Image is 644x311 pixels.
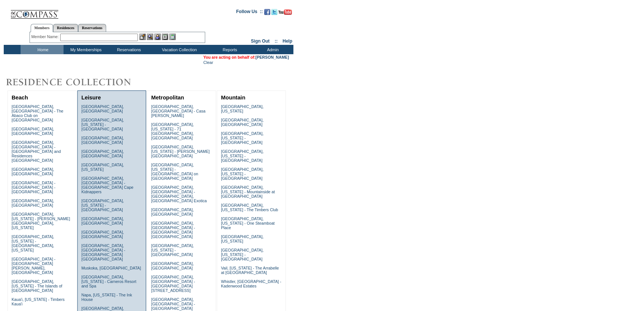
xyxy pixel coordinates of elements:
a: [GEOGRAPHIC_DATA], [US_STATE] - [GEOGRAPHIC_DATA] [221,131,264,145]
a: [GEOGRAPHIC_DATA], [GEOGRAPHIC_DATA] [81,104,124,113]
a: Sign Out [251,39,269,44]
a: [GEOGRAPHIC_DATA], [US_STATE] [221,234,264,243]
img: Follow us on Twitter [271,9,277,15]
a: [GEOGRAPHIC_DATA], [GEOGRAPHIC_DATA] [151,207,194,216]
a: Subscribe to our YouTube Channel [278,11,292,16]
img: Become our fan on Facebook [264,9,270,15]
img: View [147,34,153,40]
a: Leisure [81,95,101,101]
td: Follow Us :: [236,8,263,17]
a: [PERSON_NAME] [256,55,289,59]
a: [GEOGRAPHIC_DATA], [GEOGRAPHIC_DATA] - [GEOGRAPHIC_DATA] [GEOGRAPHIC_DATA] [81,243,125,261]
a: [GEOGRAPHIC_DATA], [US_STATE] - [PERSON_NAME][GEOGRAPHIC_DATA], [US_STATE] [12,212,70,230]
a: [GEOGRAPHIC_DATA], [US_STATE] - [GEOGRAPHIC_DATA] [221,149,264,163]
a: [GEOGRAPHIC_DATA], [US_STATE] - [GEOGRAPHIC_DATA] on [GEOGRAPHIC_DATA] [151,163,198,181]
a: [GEOGRAPHIC_DATA], [US_STATE] - [GEOGRAPHIC_DATA] [81,118,124,131]
a: Help [283,39,292,44]
img: Impersonate [154,34,161,40]
div: Member Name: [31,34,60,40]
a: [GEOGRAPHIC_DATA], [GEOGRAPHIC_DATA] [81,216,124,225]
a: [GEOGRAPHIC_DATA], [US_STATE] - 71 [GEOGRAPHIC_DATA], [GEOGRAPHIC_DATA] [151,122,194,140]
a: [GEOGRAPHIC_DATA], [GEOGRAPHIC_DATA] [81,230,124,239]
a: [GEOGRAPHIC_DATA], [GEOGRAPHIC_DATA] [81,149,124,158]
a: [GEOGRAPHIC_DATA], [US_STATE] - Carneros Resort and Spa [81,275,136,288]
td: Home [21,45,64,54]
a: Follow us on Twitter [271,11,277,16]
a: [GEOGRAPHIC_DATA], [GEOGRAPHIC_DATA] [12,198,54,207]
a: Members [31,24,53,32]
td: Reports [207,45,250,54]
img: i.gif [4,11,10,12]
img: Subscribe to our YouTube Channel [278,9,292,15]
img: Destinations by Exclusive Resorts [4,75,150,90]
a: Reservations [78,24,106,32]
a: [GEOGRAPHIC_DATA], [GEOGRAPHIC_DATA] - [GEOGRAPHIC_DATA] and Residences [GEOGRAPHIC_DATA] [12,140,61,163]
a: [GEOGRAPHIC_DATA], [US_STATE] - [GEOGRAPHIC_DATA] [81,198,124,212]
a: [GEOGRAPHIC_DATA], [GEOGRAPHIC_DATA] [12,127,54,136]
a: [GEOGRAPHIC_DATA], [US_STATE] - [GEOGRAPHIC_DATA] [151,243,194,257]
a: [GEOGRAPHIC_DATA], [GEOGRAPHIC_DATA] [81,136,124,145]
a: [GEOGRAPHIC_DATA], [US_STATE] - Mountainside at [GEOGRAPHIC_DATA] [221,185,275,198]
a: [GEOGRAPHIC_DATA], [GEOGRAPHIC_DATA] - [GEOGRAPHIC_DATA], [GEOGRAPHIC_DATA] Exotica [151,185,207,203]
a: [GEOGRAPHIC_DATA], [GEOGRAPHIC_DATA] - [GEOGRAPHIC_DATA][STREET_ADDRESS] [151,275,195,293]
td: Admin [250,45,293,54]
a: [GEOGRAPHIC_DATA], [GEOGRAPHIC_DATA] [221,118,264,127]
a: [GEOGRAPHIC_DATA], [GEOGRAPHIC_DATA] - The Abaco Club on [GEOGRAPHIC_DATA] [12,104,64,122]
a: [GEOGRAPHIC_DATA], [GEOGRAPHIC_DATA] [151,261,194,270]
a: [GEOGRAPHIC_DATA], [US_STATE] [81,163,124,172]
a: [GEOGRAPHIC_DATA], [US_STATE] - One Steamboat Place [221,216,275,230]
a: Whistler, [GEOGRAPHIC_DATA] - Kadenwood Estates [221,279,281,288]
a: [GEOGRAPHIC_DATA], [GEOGRAPHIC_DATA] - [GEOGRAPHIC_DATA] Cape Kidnappers [81,176,133,194]
td: My Memberships [64,45,107,54]
a: Beach [12,95,28,101]
a: [GEOGRAPHIC_DATA], [US_STATE] - [GEOGRAPHIC_DATA] [221,248,264,261]
a: [GEOGRAPHIC_DATA], [US_STATE] - [GEOGRAPHIC_DATA], [US_STATE] [12,234,54,252]
a: [GEOGRAPHIC_DATA], [GEOGRAPHIC_DATA] [12,167,54,176]
a: Muskoka, [GEOGRAPHIC_DATA] [81,266,141,270]
a: [GEOGRAPHIC_DATA], [GEOGRAPHIC_DATA] - [GEOGRAPHIC_DATA] [GEOGRAPHIC_DATA] [151,221,195,239]
td: Vacation Collection [150,45,207,54]
a: Kaua'i, [US_STATE] - Timbers Kaua'i [12,297,65,306]
span: :: [275,39,278,44]
span: You are acting on behalf of: [203,55,289,59]
td: Reservations [107,45,150,54]
a: [GEOGRAPHIC_DATA] - [GEOGRAPHIC_DATA] - [GEOGRAPHIC_DATA] [12,181,55,194]
a: [GEOGRAPHIC_DATA], [US_STATE] - The Timbers Club [221,203,278,212]
a: [GEOGRAPHIC_DATA], [GEOGRAPHIC_DATA] - [GEOGRAPHIC_DATA] [151,297,195,311]
a: Mountain [221,95,245,101]
a: Napa, [US_STATE] - The Ink House [81,293,132,302]
a: [GEOGRAPHIC_DATA], [US_STATE] - The Islands of [GEOGRAPHIC_DATA] [12,279,62,293]
img: b_calculator.gif [169,34,176,40]
a: Clear [203,60,213,65]
a: [GEOGRAPHIC_DATA], [US_STATE] [221,104,264,113]
a: [GEOGRAPHIC_DATA] - [GEOGRAPHIC_DATA][PERSON_NAME], [GEOGRAPHIC_DATA] [12,257,55,275]
a: Become our fan on Facebook [264,11,270,16]
a: Vail, [US_STATE] - The Arrabelle at [GEOGRAPHIC_DATA] [221,266,279,275]
a: [GEOGRAPHIC_DATA], [US_STATE] - [GEOGRAPHIC_DATA] [221,167,264,181]
a: Metropolitan [151,95,184,101]
a: [GEOGRAPHIC_DATA], [GEOGRAPHIC_DATA] - Casa [PERSON_NAME] [151,104,205,118]
img: Reservations [162,34,168,40]
img: b_edit.gif [139,34,146,40]
a: Residences [53,24,78,32]
img: Compass Home [10,4,59,19]
a: [GEOGRAPHIC_DATA], [US_STATE] - [PERSON_NAME][GEOGRAPHIC_DATA] [151,145,210,158]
